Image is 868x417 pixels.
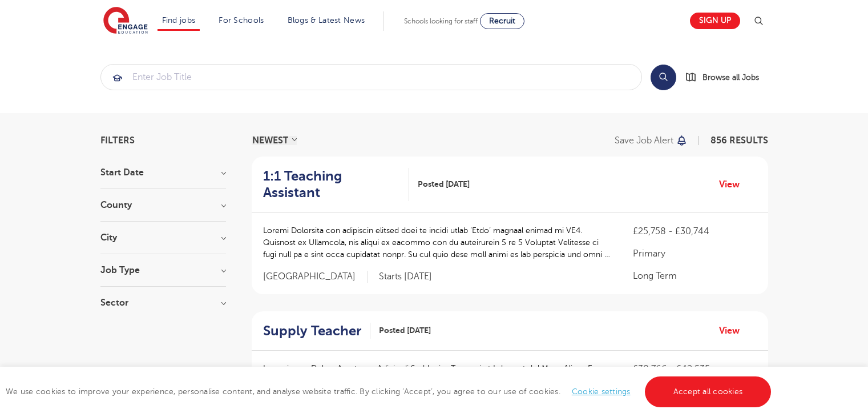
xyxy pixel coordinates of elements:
a: Recruit [480,13,524,29]
p: Starts [DATE] [379,271,432,283]
a: Sign up [690,13,740,29]
p: £38,766 - £42,535 [633,362,756,376]
span: Recruit [489,17,515,25]
span: Schools looking for staff [404,17,478,25]
a: Find jobs [162,16,196,25]
h3: City [100,233,226,242]
h3: County [100,201,226,210]
p: Long Term [633,269,756,283]
input: Submit [101,65,641,90]
p: Loremipsum Dolors Ametcons Adipis eli Seddoeius Tempori ut Laboreet dol Magn Aliqua En Admini Ven... [263,362,611,398]
button: Search [651,65,676,90]
a: Cookie settings [572,387,631,396]
p: Loremi Dolorsita con adipiscin elitsed doei te incidi utlab ‘Etdo’ magnaal enimad mi VE4. Quisnos... [263,224,611,260]
h2: Supply Teacher [263,323,361,339]
button: Save job alert [615,136,688,145]
a: View [719,177,748,192]
span: Filters [100,136,135,145]
p: Primary [633,247,756,260]
a: Browse all Jobs [685,71,768,84]
a: 1:1 Teaching Assistant [263,168,409,201]
h3: Job Type [100,266,226,275]
span: We use cookies to improve your experience, personalise content, and analyse website traffic. By c... [6,387,774,396]
p: Save job alert [615,136,673,145]
h2: 1:1 Teaching Assistant [263,168,400,201]
img: Engage Education [103,7,148,35]
a: View [719,323,748,338]
span: Browse all Jobs [703,71,759,84]
a: For Schools [219,16,264,25]
span: 856 RESULTS [710,135,768,146]
span: Posted [DATE] [418,178,470,190]
a: Blogs & Latest News [288,16,365,25]
a: Supply Teacher [263,323,370,339]
h3: Start Date [100,168,226,177]
span: [GEOGRAPHIC_DATA] [263,271,368,283]
p: £25,758 - £30,744 [633,224,756,238]
a: Accept all cookies [645,376,772,407]
h3: Sector [100,298,226,307]
span: Posted [DATE] [379,324,431,336]
div: Submit [100,64,642,90]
